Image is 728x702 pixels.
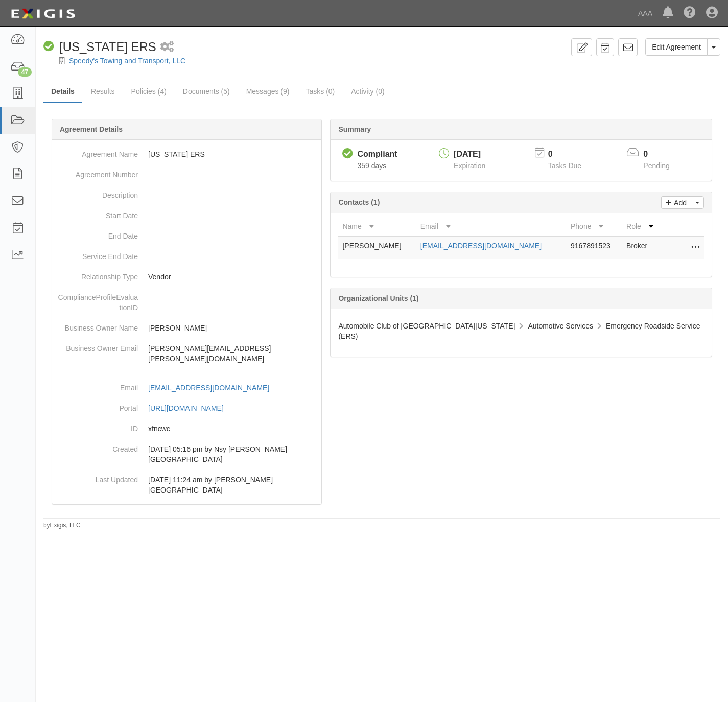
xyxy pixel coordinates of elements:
[43,38,156,56] div: California ERS
[56,267,317,287] dd: Vendor
[645,38,708,56] a: Edit Agreement
[43,521,81,530] small: by
[338,294,418,302] b: Organizational Units (1)
[83,81,123,102] a: Results
[643,161,669,170] span: Pending
[148,384,280,392] a: [EMAIL_ADDRESS][DOMAIN_NAME]
[567,217,622,236] th: Phone
[343,81,392,102] a: Activity (0)
[56,418,138,434] dt: ID
[548,161,581,170] span: Tasks Due
[416,217,567,236] th: Email
[671,197,687,208] p: Add
[454,149,485,160] div: [DATE]
[18,67,32,77] div: 47
[622,217,663,236] th: Role
[56,226,138,241] dt: End Date
[357,161,386,170] span: Since 10/01/2024
[69,57,185,65] a: Speedy's Towing and Transport, LLC
[59,40,156,54] span: [US_STATE] ERS
[338,125,371,133] b: Summary
[56,418,317,439] dd: xfncwc
[454,161,485,170] span: Expiration
[661,196,691,209] a: Add
[357,149,397,160] div: Compliant
[342,149,353,159] i: Compliant
[528,322,593,330] span: Automotive Services
[338,198,380,206] b: Contacts (1)
[56,165,138,180] dt: Agreement Number
[567,236,622,259] td: 9167891523
[56,144,317,165] dd: [US_STATE] ERS
[633,3,657,24] a: AAA
[148,404,235,412] a: [URL][DOMAIN_NAME]
[56,144,138,159] dt: Agreement Name
[548,149,594,160] p: 0
[56,287,138,313] dt: ComplianceProfileEvaluationID
[124,81,174,102] a: Policies (4)
[56,318,138,333] dt: Business Owner Name
[56,398,138,413] dt: Portal
[56,246,138,262] dt: Service End Date
[50,522,81,529] a: Exigis, LLC
[56,185,138,200] dt: Description
[56,470,317,500] dd: [DATE] 11:24 am by [PERSON_NAME][GEOGRAPHIC_DATA]
[56,439,138,454] dt: Created
[239,81,297,102] a: Messages (9)
[338,236,416,259] td: [PERSON_NAME]
[338,217,416,236] th: Name
[60,125,123,133] b: Agreement Details
[643,149,682,160] p: 0
[56,439,317,470] dd: [DATE] 05:16 pm by Nsy [PERSON_NAME][GEOGRAPHIC_DATA]
[43,41,54,52] i: Compliant
[56,378,138,393] dt: Email
[298,81,342,102] a: Tasks (0)
[684,7,696,19] i: Help Center - Complianz
[622,236,663,259] td: Broker
[56,205,138,221] dt: Start Date
[338,322,515,330] span: Automobile Club of [GEOGRAPHIC_DATA][US_STATE]
[160,42,174,53] i: 1 scheduled workflow
[56,267,138,282] dt: Relationship Type
[56,338,138,354] dt: Business Owner Email
[175,81,238,102] a: Documents (5)
[148,323,317,333] p: [PERSON_NAME]
[56,470,138,485] dt: Last Updated
[43,81,82,103] a: Details
[148,383,269,393] div: [EMAIL_ADDRESS][DOMAIN_NAME]
[8,5,78,23] img: logo-5460c22ac91f19d4615b14bd174203de0afe785f0fc80cf4dbbc73dc1793850b.png
[148,343,317,364] p: [PERSON_NAME][EMAIL_ADDRESS][PERSON_NAME][DOMAIN_NAME]
[420,242,542,250] a: [EMAIL_ADDRESS][DOMAIN_NAME]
